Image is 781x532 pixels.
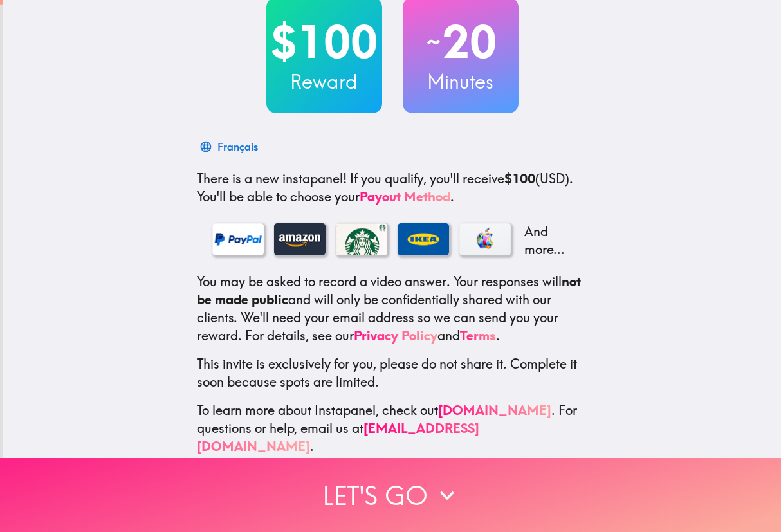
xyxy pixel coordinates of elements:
h2: 20 [403,15,519,68]
a: [EMAIL_ADDRESS][DOMAIN_NAME] [197,420,479,454]
h3: Minutes [403,68,519,95]
span: ~ [425,23,443,61]
p: And more... [521,223,573,259]
p: If you qualify, you'll receive (USD) . You'll be able to choose your . [197,170,588,206]
a: [DOMAIN_NAME] [438,402,551,418]
h3: Reward [266,68,382,95]
span: There is a new instapanel! [197,170,347,187]
p: To learn more about Instapanel, check out . For questions or help, email us at . [197,401,588,455]
p: This invite is exclusively for you, please do not share it. Complete it soon because spots are li... [197,355,588,391]
b: $100 [504,170,535,187]
a: Payout Method [360,188,450,205]
div: Français [217,138,258,156]
h2: $100 [266,15,382,68]
a: Privacy Policy [354,327,437,344]
p: You may be asked to record a video answer. Your responses will and will only be confidentially sh... [197,273,588,345]
button: Français [197,134,263,160]
b: not be made public [197,273,581,307]
a: Terms [460,327,496,344]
